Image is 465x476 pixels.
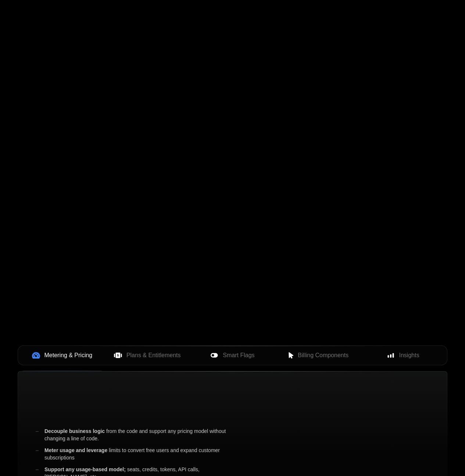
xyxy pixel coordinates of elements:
div: limits to convert free users and expand customer subscriptions [36,447,238,461]
div: from the code and support any pricing model without changing a line of code. [36,427,238,442]
span: Billing Components [298,351,348,360]
button: Metering & Pricing [19,347,105,363]
button: Plans & Entitlements [105,347,190,363]
span: Insights [399,351,419,360]
span: Metering & Pricing [44,351,93,360]
button: Smart Flags [190,347,275,363]
span: Support any usage-based model; [44,466,126,472]
span: Smart Flags [223,351,254,360]
button: Insights [360,347,446,363]
span: Plans & Entitlements [126,351,181,360]
span: Decouple business logic [44,428,105,434]
button: Billing Components [275,347,360,363]
span: Meter usage and leverage [44,447,107,453]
